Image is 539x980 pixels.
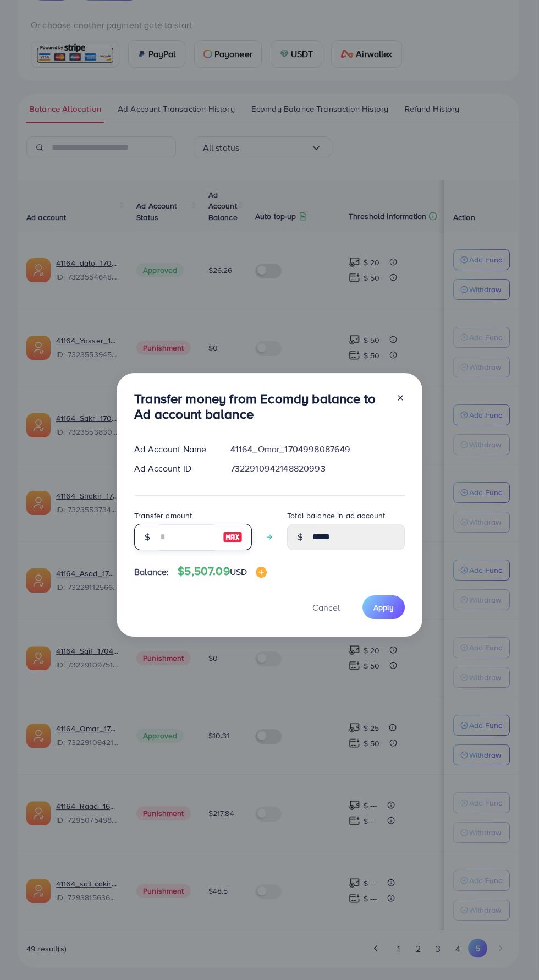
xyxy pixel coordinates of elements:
span: Apply [373,602,394,613]
label: Total balance in ad account [287,510,385,521]
div: Ad Account ID [125,462,222,475]
div: 7322910942148820993 [222,462,414,475]
label: Transfer amount [134,510,192,521]
button: Apply [362,595,405,619]
h3: Transfer money from Ecomdy balance to Ad account balance [134,391,387,423]
span: Cancel [312,601,340,614]
span: Balance: [134,566,169,578]
img: image [256,567,267,578]
div: 41164_Omar_1704998087649 [222,443,414,456]
span: USD [230,566,247,578]
iframe: Chat [492,930,531,972]
img: image [223,530,243,544]
div: Ad Account Name [125,443,222,456]
h4: $5,507.09 [178,565,267,578]
button: Cancel [299,595,354,619]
